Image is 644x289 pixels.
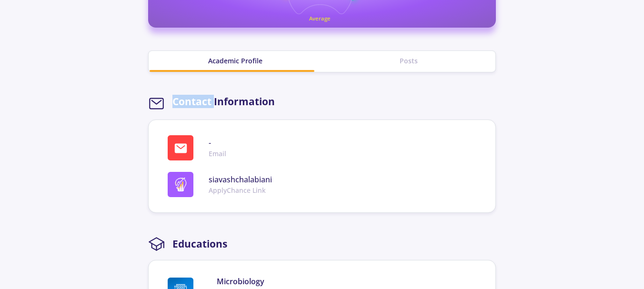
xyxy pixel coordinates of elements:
[309,15,331,22] text: Average
[149,56,322,66] div: Academic Profile
[209,174,272,185] span: siavashchalabiani
[217,276,480,287] span: Microbiology
[174,178,188,191] img: logo
[209,137,226,149] span: -
[322,56,495,66] div: Posts
[172,96,275,108] h2: Contact Information
[172,238,227,250] h2: Educations
[209,149,226,159] span: Email
[209,185,272,195] span: ApplyChance Link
